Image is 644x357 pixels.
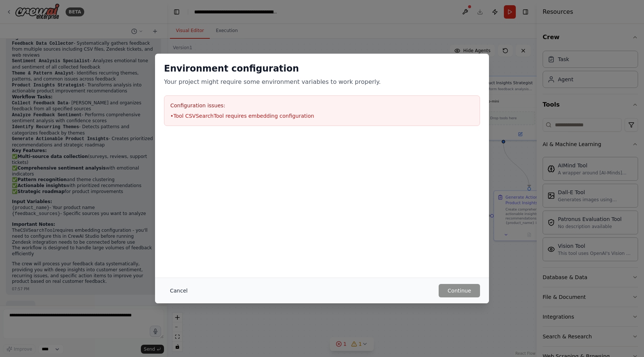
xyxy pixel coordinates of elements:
h2: Environment configuration [164,63,480,75]
p: Your project might require some environment variables to work properly. [164,78,480,86]
button: Continue [439,284,480,297]
h3: Configuration issues: [170,102,474,109]
li: • Tool CSVSearchTool requires embedding configuration [170,112,474,120]
button: Cancel [164,284,193,297]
